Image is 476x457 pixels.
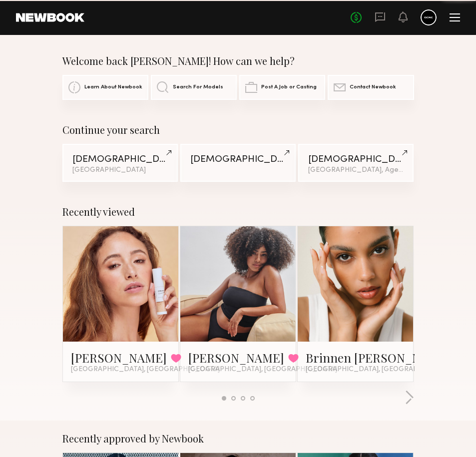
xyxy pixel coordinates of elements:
a: Search For Models [151,75,237,100]
a: Brinnen [PERSON_NAME] [306,350,450,366]
a: [PERSON_NAME] [71,350,167,366]
a: [PERSON_NAME] [188,350,284,366]
div: Recently approved by Newbook [62,433,414,445]
span: [GEOGRAPHIC_DATA], [GEOGRAPHIC_DATA] [306,366,455,374]
a: Learn About Newbook [62,75,148,100]
div: [GEOGRAPHIC_DATA] [72,167,168,174]
span: Search For Models [173,84,223,90]
a: [DEMOGRAPHIC_DATA] Models[GEOGRAPHIC_DATA] [62,144,178,182]
div: [DEMOGRAPHIC_DATA] Models [190,155,286,164]
div: Continue your search [62,124,414,136]
div: Recently viewed [62,206,414,218]
a: [DEMOGRAPHIC_DATA] Models[GEOGRAPHIC_DATA], Age from [DEMOGRAPHIC_DATA]. [298,144,414,182]
span: [GEOGRAPHIC_DATA], [GEOGRAPHIC_DATA] [188,366,337,374]
span: [GEOGRAPHIC_DATA], [GEOGRAPHIC_DATA] [71,366,220,374]
div: Welcome back [PERSON_NAME]! How can we help? [62,55,414,67]
a: Contact Newbook [328,75,414,100]
div: [DEMOGRAPHIC_DATA] Models [72,155,168,164]
span: Learn About Newbook [84,84,142,90]
div: [GEOGRAPHIC_DATA], Age from [DEMOGRAPHIC_DATA]. [308,167,404,174]
a: Post A Job or Casting [239,75,325,100]
span: Post A Job or Casting [261,84,317,90]
div: [DEMOGRAPHIC_DATA] Models [308,155,404,164]
span: Contact Newbook [350,84,396,90]
a: [DEMOGRAPHIC_DATA] Models [180,144,296,182]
